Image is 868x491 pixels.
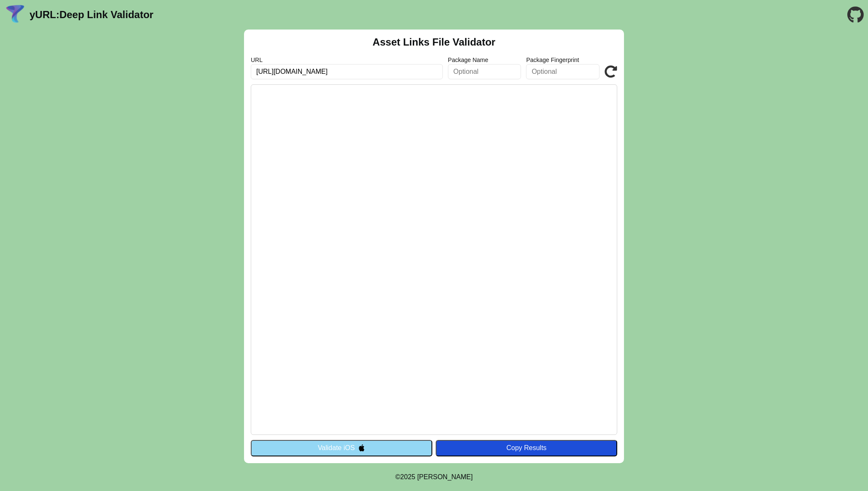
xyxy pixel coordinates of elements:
[30,9,153,21] a: yURL:Deep Link Validator
[400,473,415,480] span: 2025
[251,57,443,63] label: URL
[358,444,365,451] img: appleIcon.svg
[440,444,613,452] div: Copy Results
[373,36,496,48] h2: Asset Links File Validator
[526,57,599,63] label: Package Fingerprint
[436,440,617,456] button: Copy Results
[417,473,473,480] a: Michael Ibragimchayev's Personal Site
[526,64,599,79] input: Optional
[4,4,26,26] img: yURL Logo
[395,463,472,491] footer: ©
[251,64,443,79] input: Required
[448,57,521,63] label: Package Name
[251,440,432,456] button: Validate iOS
[448,64,521,79] input: Optional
